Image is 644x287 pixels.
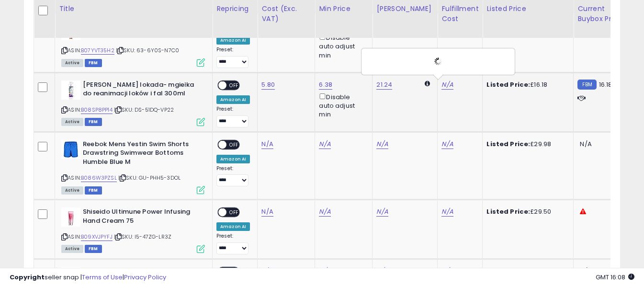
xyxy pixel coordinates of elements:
[61,207,205,252] div: ASIN:
[580,139,591,149] span: N/A
[83,80,199,101] b: [PERSON_NAME] lokada- mgiełka do reanimacji loków i fal 300ml
[486,139,530,149] b: Listed Price:
[216,155,250,163] div: Amazon AI
[486,207,566,216] div: £29.50
[319,32,365,60] div: Disable auto adjust min
[216,36,250,45] div: Amazon AI
[81,174,117,182] a: B086W3PZSL
[441,80,453,90] a: N/A
[61,80,205,125] div: ASIN:
[261,207,273,217] a: N/A
[486,4,569,14] div: Listed Price
[61,245,83,253] span: All listings currently available for purchase on Amazon
[124,273,166,282] a: Privacy Policy
[486,80,566,89] div: £16.18
[425,80,430,87] i: Calculated using Dynamic Max Price.
[441,4,478,24] div: Fulfillment Cost
[85,118,102,126] span: FBM
[319,4,368,14] div: Min Price
[216,4,253,14] div: Repricing
[61,140,80,159] img: 31uSJM+mcYL._SL40_.jpg
[596,273,634,282] span: 2025-08-12 16:08 GMT
[216,165,250,187] div: Preset:
[82,273,123,282] a: Terms of Use
[114,106,174,114] span: | SKU: DS-51DQ-VP22
[319,92,365,119] div: Disable auto adjust min
[319,80,332,90] a: 6.38
[61,59,83,67] span: All listings currently available for purchase on Amazon
[10,273,166,282] div: seller snap | |
[83,140,199,169] b: Reebok Mens Yestin Swim Shorts Drawstring Swimwear Bottoms Humble Blue M
[81,46,114,55] a: B07YVT35H2
[61,118,83,126] span: All listings currently available for purchase on Amazon
[226,81,242,89] span: OFF
[441,207,453,217] a: N/A
[261,80,275,90] a: 5.80
[61,21,205,66] div: ASIN:
[486,140,566,149] div: £29.98
[319,139,330,149] a: N/A
[61,207,80,227] img: 31-uXFdWcSL._SL40_.jpg
[116,46,179,54] span: | SKU: 63-6Y0S-N7C0
[61,80,80,100] img: 41WvVKM8zGL._SL40_.jpg
[85,245,102,253] span: FBM
[319,207,330,217] a: N/A
[85,186,102,195] span: FBM
[376,139,388,149] a: N/A
[216,106,250,127] div: Preset:
[216,222,250,231] div: Amazon AI
[81,106,113,114] a: B08SP8PP14
[216,46,250,68] div: Preset:
[10,273,45,282] strong: Copyright
[599,80,612,89] span: 16.18
[61,186,83,195] span: All listings currently available for purchase on Amazon
[486,207,530,216] b: Listed Price:
[376,80,392,90] a: 21.24
[81,233,113,241] a: B09XVJPYFJ
[114,233,171,241] span: | SKU: I5-47ZG-LR3Z
[59,4,208,14] div: Title
[261,139,273,149] a: N/A
[226,208,242,217] span: OFF
[577,80,596,90] small: FBM
[61,140,205,193] div: ASIN:
[118,174,181,182] span: | SKU: GU-PHH5-3DOL
[216,95,250,104] div: Amazon AI
[441,139,453,149] a: N/A
[376,4,433,14] div: [PERSON_NAME]
[226,140,242,149] span: OFF
[216,233,250,254] div: Preset:
[83,207,199,228] b: Shiseido Ultimune Power Infusing Hand Cream 75
[376,207,388,217] a: N/A
[486,80,530,89] b: Listed Price:
[85,59,102,67] span: FBM
[261,4,311,24] div: Cost (Exc. VAT)
[577,4,627,24] div: Current Buybox Price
